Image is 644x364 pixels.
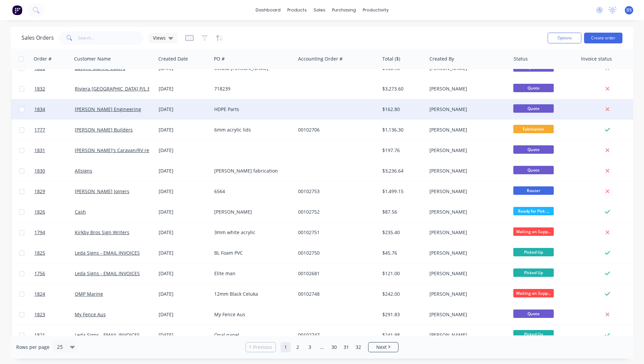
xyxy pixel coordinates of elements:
a: Page 30 [329,342,339,352]
span: Quote [513,145,554,154]
div: [PERSON_NAME] [429,209,504,215]
a: Leda Signs - EMAIL INVOICES [75,270,140,277]
div: $1,499.15 [382,188,422,195]
div: Accounting Order # [298,56,343,62]
span: Picked Up [513,248,554,256]
span: 1794 [34,229,45,236]
div: [PERSON_NAME] [429,332,504,338]
button: Create order [584,33,622,43]
div: [PERSON_NAME] [429,147,504,154]
a: Leda Signs - EMAIL INVOICES [75,332,140,338]
div: $241.98 [382,332,422,338]
div: [PERSON_NAME] [429,311,504,318]
span: 1777 [34,126,45,133]
div: [PERSON_NAME] [429,188,504,195]
div: 6mm acrylic lids [214,126,289,133]
div: [DATE] [159,106,209,113]
a: 1826 [34,202,75,222]
div: purchasing [329,5,359,15]
div: Invoice status [581,56,612,62]
a: Jump forward [317,342,327,352]
span: 1826 [34,209,45,215]
span: Picked Up [513,330,554,338]
a: 1756 [34,263,75,284]
div: [DATE] [159,85,209,92]
a: 1825 [34,243,75,263]
a: 1832 [34,79,75,99]
img: Factory [12,5,22,15]
div: 718239 [214,85,289,92]
span: Picked Up [513,268,554,277]
a: Page 1 is your current page [281,342,291,352]
div: $162.80 [382,106,422,113]
span: 1823 [34,311,45,318]
a: dashboard [252,5,284,15]
a: 1829 [34,181,75,202]
span: Quote [513,84,554,92]
div: [PERSON_NAME] fabrication [214,168,289,174]
a: Page 2 [293,342,303,352]
span: Router [513,186,554,195]
div: 00102747 [298,332,373,338]
div: [DATE] [159,270,209,277]
a: Previous page [246,344,276,351]
a: Page 32 [353,342,363,352]
a: 1777 [34,120,75,140]
div: [PERSON_NAME] [429,250,504,256]
span: 1821 [34,332,45,338]
div: $45.76 [382,250,422,256]
a: Riviera [GEOGRAPHIC_DATA] P/L EMAIL INVOICES / DEL NOTE [75,85,211,92]
div: $87.56 [382,209,422,215]
span: Waiting on Supp... [513,289,554,297]
a: Kirkby Bros Sign Writers [75,229,129,235]
a: [PERSON_NAME]'s Caravan/RV repairs [75,147,161,153]
div: $197.76 [382,147,422,154]
h1: Sales Orders [22,35,54,41]
div: Created Date [158,56,188,62]
span: 1829 [34,188,45,195]
div: [PERSON_NAME] [429,85,504,92]
div: PO # [214,56,225,62]
div: [DATE] [159,168,209,174]
div: Total ($) [382,56,400,62]
a: My Fence Aus [75,311,106,318]
div: 12mm Black Celuka [214,291,289,297]
div: $242.00 [382,291,422,297]
div: Created By [429,56,454,62]
div: 00102751 [298,229,373,236]
a: 1821 [34,325,75,345]
span: Waiting on Supp... [513,227,554,236]
div: 00102706 [298,126,373,133]
div: 00102752 [298,209,373,215]
span: Quote [513,166,554,174]
div: [PERSON_NAME] [429,270,504,277]
div: [DATE] [159,147,209,154]
div: [DATE] [159,250,209,256]
div: $235.40 [382,229,422,236]
span: 1830 [34,168,45,174]
a: 1824 [34,284,75,304]
div: $1,136.30 [382,126,422,133]
span: Next [376,344,387,351]
a: Page 3 [305,342,315,352]
span: 1824 [34,291,45,297]
a: OMP Marine [75,291,103,297]
div: [DATE] [159,209,209,215]
a: 1794 [34,222,75,243]
a: Next page [368,344,398,351]
div: [DATE] [159,291,209,297]
div: Customer Name [74,56,111,62]
a: 1830 [34,161,75,181]
span: 1834 [34,106,45,113]
a: 1823 [34,304,75,325]
span: 1756 [34,270,45,277]
a: Cash [75,209,86,215]
a: 1831 [34,140,75,160]
a: Leda Signs - EMAIL INVOICES [75,250,140,256]
a: 1834 [34,99,75,119]
div: [DATE] [159,229,209,236]
span: 1825 [34,250,45,256]
div: [DATE] [159,188,209,195]
a: Page 31 [341,342,351,352]
div: $121.00 [382,270,422,277]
